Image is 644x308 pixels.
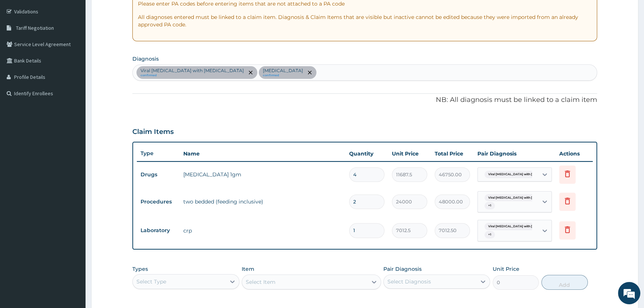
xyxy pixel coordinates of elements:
img: d_794563401_company_1708531726252_794563401 [14,37,30,56]
p: [MEDICAL_DATA] [263,68,303,74]
td: crp [180,223,345,238]
th: Pair Diagnosis [474,146,556,161]
td: Drugs [137,168,180,182]
textarea: Type your message and hit 'Enter' [4,203,142,229]
th: Unit Price [388,146,431,161]
td: Procedures [137,195,180,209]
span: Viral [MEDICAL_DATA] with [MEDICAL_DATA] [484,171,562,178]
div: Minimize live chat window [122,4,140,22]
span: Tariff Negotiation [16,25,54,31]
label: Diagnosis [132,55,159,62]
th: Type [137,147,180,160]
button: Add [541,275,588,290]
span: remove selection option [247,69,254,76]
span: We're online! [43,94,103,169]
td: [MEDICAL_DATA] 1gm [180,167,345,182]
td: two bedded (feeding inclusive) [180,194,345,209]
div: Chat with us now [39,42,125,51]
span: remove selection option [306,69,313,76]
th: Quantity [345,146,388,161]
span: + 1 [484,202,495,209]
h3: Claim Items [132,128,174,136]
small: confirmed [141,74,244,77]
p: Viral [MEDICAL_DATA] with [MEDICAL_DATA] [141,68,244,74]
span: Viral [MEDICAL_DATA] with [MEDICAL_DATA] [484,223,562,230]
p: NB: All diagnosis must be linked to a claim item [132,95,597,105]
p: All diagnoses entered must be linked to a claim item. Diagnosis & Claim Items that are visible bu... [138,13,592,28]
th: Actions [556,146,593,161]
th: Name [180,146,345,161]
small: confirmed [263,74,303,77]
label: Pair Diagnosis [383,265,422,273]
div: Select Diagnosis [387,278,431,285]
th: Total Price [431,146,474,161]
span: + 1 [484,231,495,238]
td: Laboratory [137,224,180,237]
div: Select Type [136,278,166,285]
span: Viral [MEDICAL_DATA] with [MEDICAL_DATA] [484,194,562,202]
label: Types [132,266,148,272]
label: Item [242,265,254,273]
label: Unit Price [493,265,519,273]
